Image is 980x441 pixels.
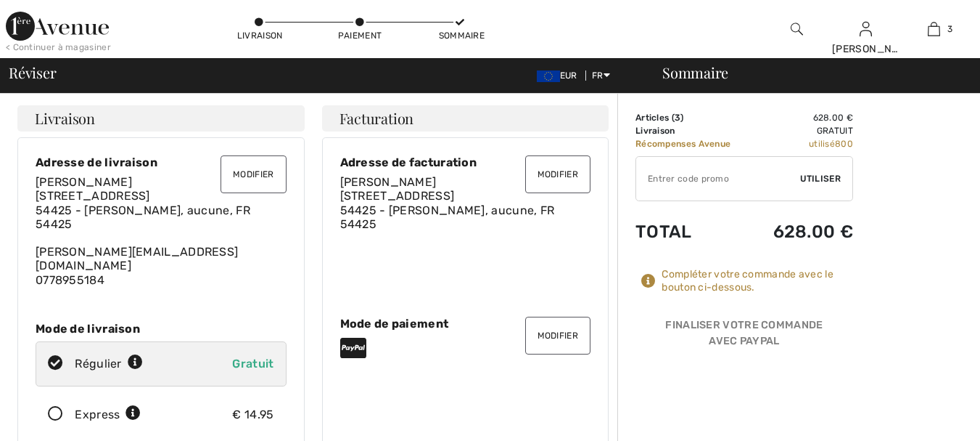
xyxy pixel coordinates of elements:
[860,22,872,36] a: Se connecter
[36,155,287,169] div: Adresse de livraison
[439,29,482,42] div: Sommaire
[340,317,591,331] div: Mode de paiement
[662,268,853,294] div: Compléter votre commande avec le bouton ci-dessous.
[537,70,583,81] span: EUR
[232,406,273,424] div: € 14.95
[232,357,273,371] span: Gratuit
[635,124,754,137] td: Livraison
[635,355,853,387] iframe: PayPal
[900,20,968,38] a: 3
[835,139,853,149] span: 800
[947,23,952,36] span: 3
[9,65,56,80] span: Réviser
[237,29,281,42] div: Livraison
[635,111,754,124] td: Articles ( )
[800,172,841,185] span: Utiliser
[339,111,414,126] span: Facturation
[75,406,141,424] div: Express
[75,355,143,373] div: Régulier
[635,207,754,256] td: Total
[754,137,853,150] td: utilisé
[221,155,286,193] button: Modifier
[340,155,591,169] div: Adresse de facturation
[860,20,872,38] img: Mes infos
[338,29,382,42] div: Paiement
[36,175,287,287] div: [PERSON_NAME][EMAIL_ADDRESS][DOMAIN_NAME] 0778955184
[754,207,853,256] td: 628.00 €
[340,189,555,230] span: [STREET_ADDRESS] 54425 - [PERSON_NAME], aucune, FR 54425
[635,317,853,355] div: Finaliser votre commande avec PayPal
[36,189,250,230] span: [STREET_ADDRESS] 54425 - [PERSON_NAME], aucune, FR 54425
[754,111,853,124] td: 628.00 €
[36,175,132,189] span: [PERSON_NAME]
[928,20,940,38] img: Mon panier
[525,155,590,193] button: Modifier
[832,41,899,57] div: [PERSON_NAME]
[636,157,800,201] input: Code promo
[340,175,437,189] span: [PERSON_NAME]
[791,20,803,38] img: recherche
[36,322,287,336] div: Mode de livraison
[635,137,754,150] td: Récompenses Avenue
[645,65,971,80] div: Sommaire
[592,70,610,81] span: FR
[6,41,111,54] div: < Continuer à magasiner
[675,113,680,123] span: 3
[525,317,590,355] button: Modifier
[6,12,109,41] img: 1ère Avenue
[754,124,853,137] td: Gratuit
[35,111,95,126] span: Livraison
[537,70,560,82] img: Euro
